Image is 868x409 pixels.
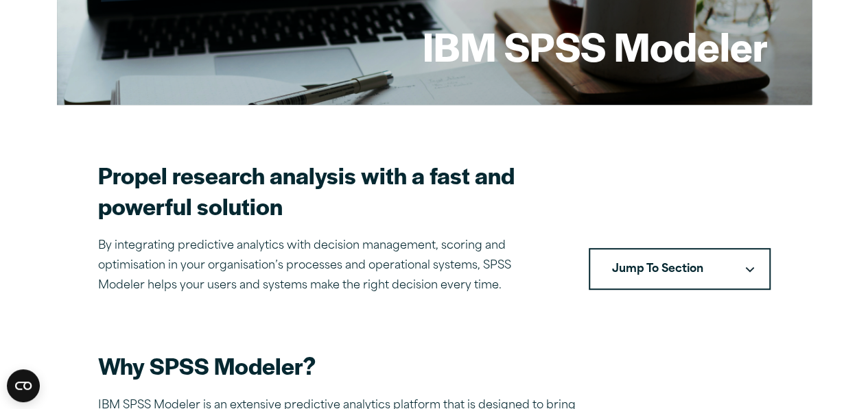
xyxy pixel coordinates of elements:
button: Open CMP widget [7,369,40,402]
button: Jump To SectionDownward pointing chevron [589,248,771,290]
nav: Table of Contents [589,248,771,290]
p: By integrating predictive analytics with decision management, scoring and optimisation in your or... [98,236,556,295]
h2: Why SPSS Modeler? [98,350,578,381]
h1: IBM SPSS Modeler [423,19,768,73]
svg: Downward pointing chevron [745,267,754,273]
h2: Propel research analysis with a fast and powerful solution [98,160,556,221]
